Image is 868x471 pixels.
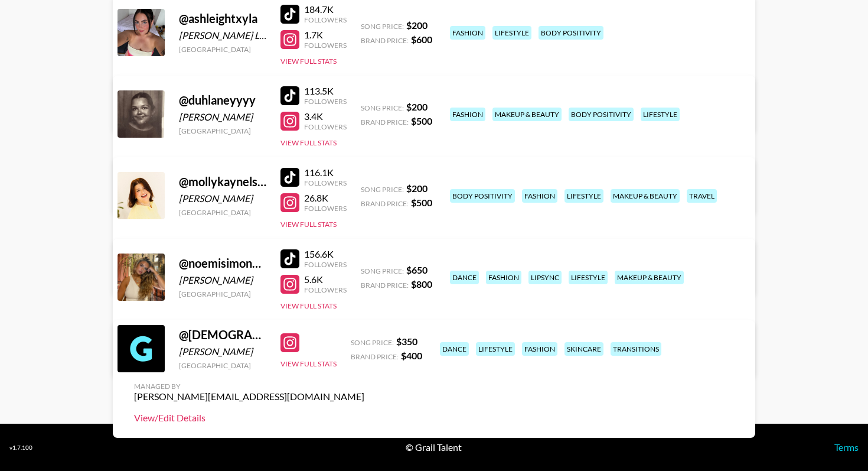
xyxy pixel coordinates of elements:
button: View Full Stats [280,57,337,66]
div: lifestyle [476,342,515,356]
div: fashion [486,271,521,284]
div: [GEOGRAPHIC_DATA] [179,361,266,370]
div: [GEOGRAPHIC_DATA] [179,126,266,135]
button: View Full Stats [280,138,337,147]
div: lifestyle [641,108,680,121]
strong: $ 600 [411,34,432,45]
div: [PERSON_NAME] [179,111,266,123]
div: Followers [304,15,347,24]
div: body positivity [569,108,634,121]
div: fashion [522,342,557,356]
div: [GEOGRAPHIC_DATA] [179,208,266,217]
div: [GEOGRAPHIC_DATA] [179,45,266,54]
div: Followers [304,122,347,131]
div: dance [450,271,479,284]
div: 26.8K [304,192,347,204]
div: makeup & beauty [615,271,684,284]
div: Followers [304,204,347,213]
div: 5.6K [304,274,347,285]
strong: $ 400 [401,350,422,361]
div: fashion [522,189,557,203]
div: travel [687,189,717,203]
div: 3.4K [304,111,347,122]
a: View/Edit Details [134,412,364,424]
div: makeup & beauty [492,108,562,121]
div: [GEOGRAPHIC_DATA] [179,290,266,298]
strong: $ 650 [406,264,428,275]
strong: $ 200 [406,20,428,31]
div: 1.7K [304,29,347,41]
strong: $ 500 [411,115,432,126]
span: Song Price: [361,22,404,31]
div: [PERSON_NAME] [179,346,266,358]
div: 113.5K [304,85,347,97]
div: Followers [304,41,347,50]
div: lipsync [528,271,562,284]
span: Song Price: [351,338,394,347]
span: Song Price: [361,267,404,275]
span: Song Price: [361,103,404,112]
div: Followers [304,285,347,294]
div: 116.1K [304,167,347,178]
strong: $ 800 [411,278,432,290]
div: @ [DEMOGRAPHIC_DATA] [179,327,266,342]
div: 184.7K [304,4,347,15]
button: View Full Stats [280,359,337,368]
button: View Full Stats [280,301,337,310]
div: lifestyle [564,189,603,203]
div: © Grail Talent [406,441,462,453]
div: 156.6K [304,248,347,260]
div: Followers [304,260,347,269]
div: Followers [304,97,347,106]
div: [PERSON_NAME] Lusetich-[PERSON_NAME] [179,30,266,41]
span: Brand Price: [361,281,409,290]
strong: $ 500 [411,197,432,208]
span: Brand Price: [361,36,409,45]
div: @ mollykaynelson [179,174,266,189]
button: View Full Stats [280,220,337,229]
div: makeup & beauty [611,189,680,203]
div: fashion [450,108,485,121]
div: @ duhlaneyyyy [179,93,266,108]
div: dance [440,342,469,356]
strong: $ 200 [406,101,428,112]
strong: $ 200 [406,183,428,194]
div: skincare [564,342,603,356]
div: [PERSON_NAME] [179,193,266,204]
strong: $ 350 [396,336,417,347]
div: v 1.7.100 [9,444,32,451]
div: body positivity [539,26,603,40]
div: @ noemisimoncouceiro [179,256,266,271]
span: Brand Price: [351,352,399,361]
div: transitions [611,342,661,356]
div: lifestyle [492,26,531,40]
div: body positivity [450,189,515,203]
div: [PERSON_NAME][EMAIL_ADDRESS][DOMAIN_NAME] [134,391,364,402]
span: Brand Price: [361,199,409,208]
div: Followers [304,178,347,187]
span: Song Price: [361,185,404,194]
div: Managed By [134,382,364,391]
a: Terms [834,441,859,453]
span: Brand Price: [361,118,409,126]
div: @ ashleightxyla [179,11,266,26]
div: lifestyle [569,271,608,284]
div: [PERSON_NAME] [179,274,266,286]
div: fashion [450,26,485,40]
